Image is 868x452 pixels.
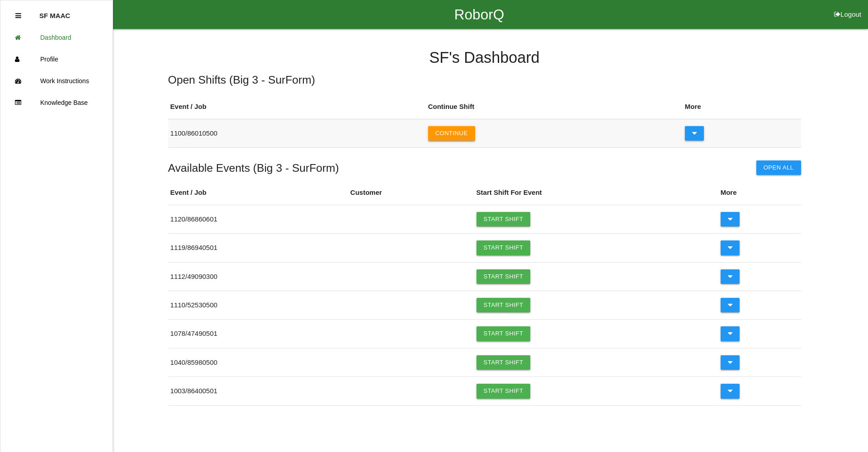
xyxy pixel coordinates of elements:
button: Open All [756,160,801,175]
th: Continue Shift [426,95,683,119]
td: 1119 / 86940501 [168,234,348,262]
h5: Open Shifts ( Big 3 - SurForm ) [168,74,801,86]
th: Start Shift For Event [474,181,718,205]
p: SF MAAC [39,5,70,19]
a: Start Shift [476,355,531,370]
a: Work Instructions [0,70,113,92]
div: Close [15,5,21,27]
td: 1040 / 85980500 [168,348,348,377]
h4: SF 's Dashboard [168,49,801,66]
td: 1078 / 47490501 [168,320,348,348]
th: Event / Job [168,181,348,205]
a: Start Shift [476,240,531,255]
button: Continue [428,126,475,141]
a: Start Shift [476,212,531,226]
th: Event / Job [168,95,426,119]
a: Start Shift [476,298,531,312]
td: 1110 / 52530500 [168,291,348,320]
a: Dashboard [0,27,113,48]
td: 1112 / 49090300 [168,262,348,291]
a: Start Shift [476,269,531,284]
th: More [683,95,801,119]
th: Customer [348,181,474,205]
td: 1100 / 86010500 [168,119,426,147]
a: Knowledge Base [0,92,113,113]
a: Profile [0,48,113,70]
th: More [718,181,801,205]
h5: Available Events ( Big 3 - SurForm ) [168,162,339,174]
a: Start Shift [476,384,531,398]
a: Start Shift [476,326,531,341]
td: 1120 / 86860601 [168,205,348,233]
td: 1003 / 86400501 [168,377,348,405]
